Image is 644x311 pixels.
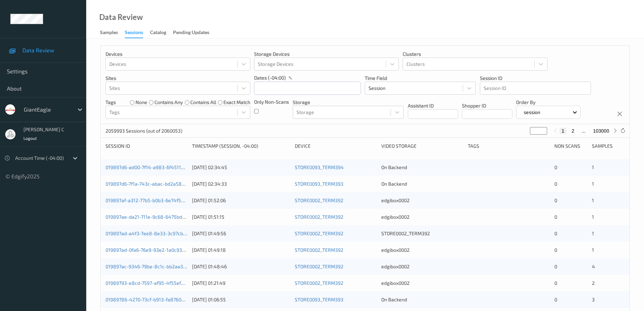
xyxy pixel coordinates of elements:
[192,263,290,270] div: [DATE] 01:48:46
[403,51,547,58] p: Clusters
[254,99,289,105] p: Only Non-Scans
[365,75,476,82] p: Time Field
[154,99,183,106] label: contains any
[105,164,198,170] a: 019897d6-ad00-7f14-a983-6f4511d5a9b6
[125,29,143,38] div: Sessions
[592,280,595,286] span: 2
[381,214,463,220] div: edgibox0002
[293,99,404,106] p: Storage
[295,263,343,269] a: STORE0002_TERM392
[295,197,343,203] a: STORE0002_TERM392
[105,99,116,106] p: Tags
[105,263,200,269] a: 019897ac-9346-79be-8c1c-bb2aa390467d
[381,296,463,303] div: On Backend
[99,14,143,21] div: Data Review
[381,180,463,187] div: On Backend
[480,75,591,82] p: Session ID
[105,51,250,58] p: Devices
[295,214,343,220] a: STORE0002_TERM392
[592,247,594,253] span: 1
[105,280,197,286] a: 01989793-e8cd-7597-af95-4f55ef6d4217
[192,143,290,149] div: Timestamp (Session, -04:00)
[295,297,343,302] a: STORE0093_TERM393
[554,297,557,302] span: 0
[554,214,557,220] span: 0
[105,214,197,220] a: 019897ae-da21-711e-9c68-6475bdfa7d6c
[592,197,594,203] span: 1
[468,143,550,149] div: Tags
[105,297,196,302] a: 01989786-4270-73cf-b913-fa876031afa9
[192,180,290,187] div: [DATE] 02:34:33
[295,230,343,236] a: STORE0002_TERM392
[521,109,543,116] p: session
[192,197,290,204] div: [DATE] 01:52:06
[408,102,458,109] p: Assistant ID
[295,143,376,149] div: Device
[105,247,198,253] a: 019897ad-0fa6-76e9-93e2-1a0c93dcab9b
[554,230,557,236] span: 0
[192,164,290,171] div: [DATE] 02:34:45
[554,181,557,187] span: 0
[592,214,594,220] span: 1
[254,74,286,81] p: dates (-04:00)
[192,247,290,253] div: [DATE] 01:49:18
[105,75,250,82] p: Sites
[560,128,566,134] button: 1
[105,127,182,134] p: 2059993 Sessions (out of 2060053)
[381,280,463,287] div: edgibox0002
[192,214,290,220] div: [DATE] 01:51:15
[592,263,595,269] span: 4
[592,143,625,149] div: Samples
[150,28,173,38] a: Catalog
[105,181,198,187] a: 019897d6-7f1a-743c-abac-bd2a58b90cbd
[192,230,290,237] div: [DATE] 01:49:56
[190,99,216,106] label: contains all
[554,197,557,203] span: 0
[295,164,344,170] a: STORE0093_TERM394
[105,143,187,149] div: Session ID
[592,297,595,302] span: 3
[192,296,290,303] div: [DATE] 01:06:55
[381,247,463,253] div: edgibox0002
[592,181,594,187] span: 1
[381,197,463,204] div: edgibox0002
[254,51,399,58] p: Storage Devices
[462,102,512,109] p: Shopper ID
[295,280,343,286] a: STORE0002_TERM392
[554,247,557,253] span: 0
[592,164,594,170] span: 1
[223,99,250,106] label: exact match
[381,143,463,149] div: Video Storage
[381,263,463,270] div: edgibox0002
[381,230,463,237] div: STORE0002_TERM392
[580,128,588,134] button: ...
[100,29,118,38] div: Samples
[554,280,557,286] span: 0
[295,247,343,253] a: STORE0002_TERM392
[150,29,166,38] div: Catalog
[570,128,576,134] button: 2
[592,230,594,236] span: 1
[554,143,587,149] div: Non Scans
[381,164,463,171] div: On Backend
[295,181,343,187] a: STORE0093_TERM393
[554,263,557,269] span: 0
[591,128,611,134] button: 103000
[516,99,581,106] p: Order By
[125,28,150,38] a: Sessions
[100,28,125,38] a: Samples
[554,164,557,170] span: 0
[192,280,290,287] div: [DATE] 01:21:49
[105,230,198,236] a: 019897ad-a4f3-7ee8-8e33-3c97cbf9182a
[105,197,198,203] a: 019897af-a312-77b5-b0b3-6e74f5472bd2
[135,99,147,106] label: none
[173,28,216,38] a: Pending Updates
[173,29,209,38] div: Pending Updates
